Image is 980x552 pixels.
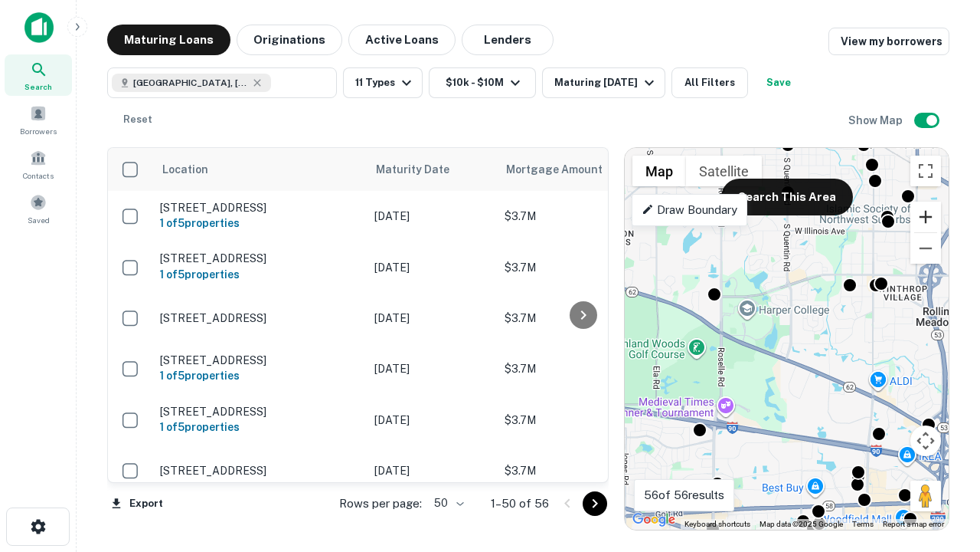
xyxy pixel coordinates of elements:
p: [STREET_ADDRESS] [160,201,359,215]
p: [DATE] [374,462,489,479]
img: capitalize-icon.png [24,12,54,43]
button: Show satellite imagery [686,156,762,186]
button: Toggle fullscreen view [910,156,941,186]
h6: 1 of 5 properties [160,215,359,232]
span: Mortgage Amount [506,160,622,179]
button: 11 Types [343,67,423,98]
img: Google [629,510,679,530]
div: 50 [428,492,466,514]
h6: 1 of 5 properties [160,419,359,435]
button: Show street map [632,156,686,186]
h6: 1 of 5 properties [160,367,359,384]
p: $3.7M [505,462,658,479]
iframe: Chat Widget [903,429,980,503]
button: Maturing [DATE] [542,67,665,98]
span: Maturity Date [376,160,469,179]
p: [STREET_ADDRESS] [160,464,359,478]
a: Search [5,54,72,96]
a: Borrowers [5,99,72,140]
h6: 1 of 5 properties [160,266,359,283]
p: [DATE] [374,208,489,225]
button: Keyboard shortcuts [684,519,750,530]
th: Location [152,148,367,191]
p: [STREET_ADDRESS] [160,405,359,419]
a: Open this area in Google Maps (opens a new window) [629,510,679,530]
span: [GEOGRAPHIC_DATA], [GEOGRAPHIC_DATA] [133,76,248,90]
button: Originations [237,25,342,55]
p: $3.7M [505,310,658,327]
p: [STREET_ADDRESS] [160,251,359,265]
div: Maturing [DATE] [554,74,658,92]
span: Location [162,160,208,179]
p: Draw Boundary [642,201,737,219]
button: $10k - $10M [429,67,536,98]
span: Saved [28,214,50,226]
button: Reset [113,104,162,135]
p: $3.7M [505,412,658,429]
p: 1–50 of 56 [491,495,549,513]
button: Search This Area [721,179,853,215]
th: Maturity Date [367,148,497,191]
button: All Filters [671,67,748,98]
span: Contacts [23,169,54,182]
p: [DATE] [374,360,489,377]
button: Maturing Loans [107,25,230,55]
p: [STREET_ADDRESS] [160,353,359,367]
button: Save your search to get updates of matches that match your search criteria. [754,67,803,98]
a: Saved [5,188,72,229]
a: Report a map error [883,520,944,528]
button: Map camera controls [910,426,941,456]
a: Contacts [5,143,72,185]
button: Zoom in [910,202,941,232]
button: Zoom out [910,233,941,264]
span: Search [24,80,52,93]
p: 56 of 56 results [644,486,724,504]
p: $3.7M [505,259,658,276]
p: [DATE] [374,310,489,327]
p: Rows per page: [339,495,422,513]
h6: Show Map [848,112,905,129]
p: $3.7M [505,360,658,377]
button: Lenders [462,25,554,55]
span: Borrowers [20,125,57,137]
span: Map data ©2025 Google [759,520,843,528]
th: Mortgage Amount [497,148,665,191]
a: View my borrowers [828,28,949,55]
a: Terms (opens in new tab) [852,520,874,528]
button: Active Loans [348,25,456,55]
p: $3.7M [505,208,658,225]
p: [DATE] [374,412,489,429]
p: [DATE] [374,259,489,276]
p: [STREET_ADDRESS] [160,311,359,325]
button: Go to next page [583,491,607,516]
button: Export [107,492,167,515]
div: 0 0 [625,148,949,530]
